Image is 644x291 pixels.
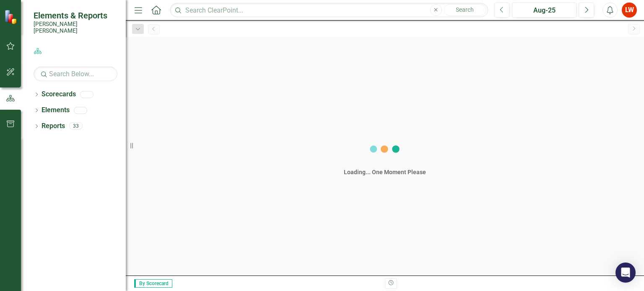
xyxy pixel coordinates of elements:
span: Elements & Reports [34,10,117,21]
a: Scorecards [42,90,76,99]
a: Reports [42,121,65,131]
button: Search [444,4,486,16]
button: LW [622,3,637,18]
input: Search Below... [34,67,117,81]
a: Elements [42,106,70,115]
span: Search [456,6,474,13]
span: By Scorecard [134,279,172,288]
div: Loading... One Moment Please [344,168,426,176]
div: Aug-25 [515,5,574,15]
div: 33 [69,123,83,130]
div: Open Intercom Messenger [615,263,636,283]
input: Search ClearPoint... [170,3,488,18]
img: ClearPoint Strategy [4,10,19,24]
button: Aug-25 [512,3,576,18]
small: [PERSON_NAME] [PERSON_NAME] [34,21,117,34]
